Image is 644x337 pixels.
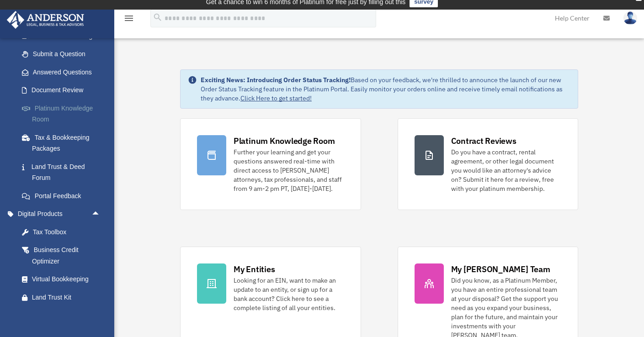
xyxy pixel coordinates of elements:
a: Business Credit Optimizer [13,241,114,270]
span: arrow_drop_up [91,205,110,224]
div: Land Trust Kit [32,292,103,303]
div: Tax Toolbox [32,226,103,238]
a: Tax Toolbox [13,223,114,241]
i: menu [123,13,134,24]
a: Document Review [13,81,114,100]
div: Business Credit Optimizer [32,244,103,267]
img: User Pic [623,11,637,25]
a: Portal Feedback [13,187,114,205]
a: Answered Questions [13,63,114,81]
div: Contract Reviews [451,135,516,147]
i: search [153,12,163,22]
a: Platinum Knowledge Room Further your learning and get your questions answered real-time with dire... [180,118,361,210]
div: My [PERSON_NAME] Team [451,263,550,275]
a: Land Trust & Deed Forum [13,158,114,187]
strong: Exciting News: Introducing Order Status Tracking! [201,76,351,84]
div: My Entities [234,263,275,275]
div: Platinum Knowledge Room [234,135,335,147]
a: Submit a Question [13,45,114,63]
div: Further your learning and get your questions answered real-time with direct access to [PERSON_NAM... [234,147,344,193]
a: Digital Productsarrow_drop_up [6,205,114,223]
div: Virtual Bookkeeping [32,274,103,285]
a: Click Here to get started! [240,94,312,102]
div: Do you have a contract, rental agreement, or other legal document you would like an attorney's ad... [451,147,562,193]
a: Tax & Bookkeeping Packages [13,128,114,158]
a: Land Trust Kit [13,288,114,306]
a: menu [123,16,134,24]
a: Platinum Knowledge Room [13,99,114,128]
div: Based on your feedback, we're thrilled to announce the launch of our new Order Status Tracking fe... [201,75,570,103]
img: Anderson Advisors Platinum Portal [4,11,87,29]
a: Virtual Bookkeeping [13,270,114,289]
a: Contract Reviews Do you have a contract, rental agreement, or other legal document you would like... [398,118,579,210]
div: Looking for an EIN, want to make an update to an entity, or sign up for a bank account? Click her... [234,276,344,312]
